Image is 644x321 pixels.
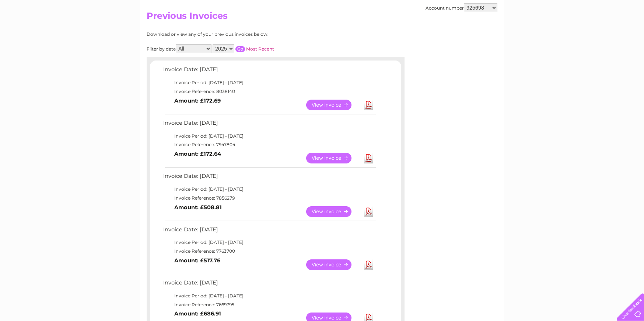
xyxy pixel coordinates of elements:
td: Invoice Reference: 7947804 [161,140,377,149]
div: Clear Business is a trading name of Verastar Limited (registered in [GEOGRAPHIC_DATA] No. 3667643... [148,4,497,36]
b: Amount: £172.64 [174,151,221,157]
td: Invoice Reference: 7763700 [161,247,377,256]
td: Invoice Reference: 7669795 [161,300,377,309]
b: Amount: £172.69 [174,97,221,104]
td: Invoice Period: [DATE] - [DATE] [161,291,377,300]
td: Invoice Period: [DATE] - [DATE] [161,132,377,141]
a: Blog [580,31,591,37]
td: Invoice Reference: 8038140 [161,87,377,96]
b: Amount: £686.91 [174,310,221,317]
td: Invoice Date: [DATE] [161,118,377,132]
td: Invoice Period: [DATE] - [DATE] [161,185,377,194]
b: Amount: £508.81 [174,204,222,211]
a: Log out [620,31,637,37]
b: Amount: £517.76 [174,257,220,264]
a: View [306,100,360,110]
td: Invoice Date: [DATE] [161,171,377,185]
a: Energy [533,31,549,37]
a: Most Recent [246,46,274,52]
td: Invoice Date: [DATE] [161,65,377,78]
td: Invoice Period: [DATE] - [DATE] [161,78,377,87]
div: Account number [426,3,497,12]
a: View [306,259,360,270]
a: Telecoms [553,31,575,37]
a: Download [364,100,373,110]
a: Download [364,259,373,270]
td: Invoice Period: [DATE] - [DATE] [161,238,377,247]
a: View [306,153,360,163]
td: Invoice Reference: 7856279 [161,194,377,203]
div: Download or view any of your previous invoices below. [147,32,340,37]
a: Contact [595,31,613,37]
div: Filter by date [147,44,340,53]
a: 0333 014 3131 [505,4,556,13]
a: View [306,206,360,217]
a: Download [364,206,373,217]
a: Download [364,153,373,163]
a: Water [514,31,528,37]
td: Invoice Date: [DATE] [161,225,377,238]
h2: Previous Invoices [147,11,497,25]
td: Invoice Date: [DATE] [161,278,377,291]
img: logo.png [22,19,60,42]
